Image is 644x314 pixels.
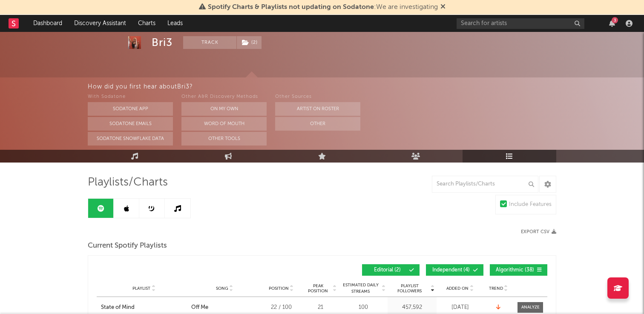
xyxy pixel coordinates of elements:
[152,36,172,49] div: Bri3
[132,15,161,32] a: Charts
[181,92,267,102] div: Other A&R Discovery Methods
[237,36,262,49] button: (2)
[88,132,173,146] button: Sodatone Snowflake Data
[161,15,189,32] a: Leads
[275,92,360,102] div: Other Sources
[88,102,173,116] button: Sodatone App
[262,303,300,312] div: 22 / 100
[88,82,644,92] div: How did you first hear about Bri3 ?
[181,132,267,146] button: Other Tools
[390,283,429,294] span: Playlist Followers
[27,15,68,32] a: Dashboard
[440,4,446,11] span: Dismiss
[341,303,385,312] div: 100
[275,117,360,131] button: Other
[390,303,434,312] div: 457,592
[132,286,150,291] span: Playlist
[88,92,173,102] div: With Sodatone
[191,303,208,312] div: Off Me
[305,283,331,294] span: Peak Position
[341,282,380,295] span: Estimated Daily Streams
[612,17,618,23] div: 3
[68,15,132,32] a: Discovery Assistant
[208,4,438,11] span: : We are investigating
[275,102,360,116] button: Artist on Roster
[183,36,236,49] button: Track
[236,36,262,49] span: ( 2 )
[181,102,267,116] button: On My Own
[457,18,584,29] input: Search for artists
[305,303,336,312] div: 21
[88,117,173,131] button: Sodatone Emails
[101,303,135,312] div: State of Mind
[181,117,267,131] button: Word Of Mouth
[489,286,503,291] span: Trend
[208,4,374,11] span: Spotify Charts & Playlists not updating on Sodatone
[439,303,481,312] div: [DATE]
[609,20,615,27] button: 3
[269,286,289,291] span: Position
[446,286,469,291] span: Added On
[101,303,187,312] a: State of Mind
[216,286,228,291] span: Song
